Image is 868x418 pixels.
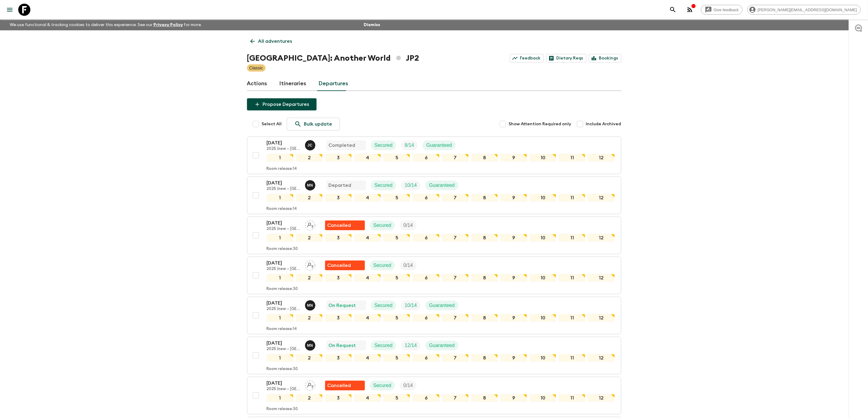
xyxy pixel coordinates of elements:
a: Bulk update [287,118,340,130]
p: [DATE] [267,139,300,147]
button: Dismiss [362,21,382,29]
div: 7 [442,274,469,282]
div: Secured [370,381,395,390]
div: Trip Fill [400,221,417,230]
p: Room release: 14 [267,327,297,332]
p: Guaranteed [429,182,455,189]
div: 8 [471,274,498,282]
p: M N [307,303,313,308]
h1: [GEOGRAPHIC_DATA]: Another World JP2 [247,52,419,64]
button: [DATE]2025 (new – [GEOGRAPHIC_DATA])Assign pack leaderFlash Pack cancellationSecuredTrip Fill1234... [247,257,621,294]
div: 1 [267,154,293,162]
div: 4 [354,154,381,162]
div: 6 [413,194,439,202]
p: 0 / 14 [403,262,413,269]
p: Cancelled [328,222,351,229]
div: 11 [559,154,585,162]
div: 3 [325,194,352,202]
div: 7 [442,194,469,202]
p: 10 / 14 [405,182,417,189]
div: 10 [530,194,556,202]
p: M N [307,343,313,348]
p: 2025 (new – [GEOGRAPHIC_DATA]) [267,267,300,271]
span: Select All [262,121,282,127]
p: Cancelled [328,382,351,389]
button: MN [305,340,317,351]
div: 9 [500,394,527,402]
div: 1 [267,234,293,242]
div: 2 [296,314,323,322]
div: 4 [354,354,381,362]
button: Propose Departures [247,98,317,110]
p: 2025 (new – [GEOGRAPHIC_DATA]) [267,387,300,392]
p: [DATE] [267,379,300,387]
div: 5 [383,314,410,322]
p: Cancelled [328,262,351,269]
div: 5 [383,194,410,202]
p: 10 / 14 [405,302,417,309]
span: [PERSON_NAME][EMAIL_ADDRESS][DOMAIN_NAME] [754,8,860,12]
p: We use functional & tracking cookies to deliver this experience. See our for more. [7,19,204,30]
div: Secured [371,180,396,190]
div: Secured [371,140,396,150]
p: [DATE] [267,179,300,187]
p: Secured [375,142,393,149]
div: 5 [383,394,410,402]
button: [DATE]2025 (new – [GEOGRAPHIC_DATA])Maho NagaredaOn RequestSecuredTrip FillGuaranteed123456789101... [247,297,621,334]
p: Secured [375,182,393,189]
a: Itineraries [280,76,307,91]
span: Include Archived [586,121,621,127]
div: 8 [471,154,498,162]
p: Room release: 30 [267,367,298,372]
a: Give feedback [701,5,743,15]
a: All adventures [247,35,296,47]
p: Departed [329,182,352,189]
div: Secured [370,221,395,230]
button: [DATE]2025 (new – [GEOGRAPHIC_DATA])Assign pack leaderFlash Pack cancellationSecuredTrip Fill1234... [247,377,621,414]
span: Juno Choi [305,142,317,147]
div: Flash Pack cancellation [325,261,365,270]
div: 2 [296,234,323,242]
div: 5 [383,154,410,162]
div: 2 [296,354,323,362]
a: Privacy Policy [153,23,183,27]
p: Secured [375,302,393,309]
a: Actions [247,76,267,91]
div: 7 [442,314,469,322]
div: 10 [530,274,556,282]
div: Trip Fill [400,381,417,390]
div: 2 [296,274,323,282]
div: 12 [588,314,615,322]
div: Trip Fill [401,180,420,190]
div: 11 [559,394,585,402]
div: 8 [471,314,498,322]
div: 9 [500,274,527,282]
p: Guaranteed [429,342,455,349]
div: [PERSON_NAME][EMAIL_ADDRESS][DOMAIN_NAME] [747,5,861,15]
div: 1 [267,274,293,282]
div: 4 [354,274,381,282]
div: 1 [267,354,293,362]
p: All adventures [258,38,292,45]
div: 9 [500,354,527,362]
p: Room release: 30 [267,287,298,292]
p: [DATE] [267,219,300,227]
div: 6 [413,394,439,402]
div: 7 [442,394,469,402]
div: Trip Fill [401,301,420,310]
span: Maho Nagareda [305,342,317,347]
div: 8 [471,394,498,402]
button: [DATE]2025 (new – [GEOGRAPHIC_DATA])Maho NagaredaOn RequestSecuredTrip FillGuaranteed123456789101... [247,337,621,374]
div: 9 [500,154,527,162]
div: 2 [296,394,323,402]
a: Departures [319,76,348,91]
div: 8 [471,194,498,202]
p: On Request [329,302,356,309]
div: 10 [530,354,556,362]
div: 5 [383,274,410,282]
div: 11 [559,354,585,362]
button: [DATE]2025 (new – [GEOGRAPHIC_DATA])Juno ChoiCompletedSecuredTrip FillGuaranteed123456789101112Ro... [247,137,621,174]
p: Guaranteed [429,302,455,309]
button: [DATE]2025 (new – [GEOGRAPHIC_DATA])Maho NagaredaDepartedSecuredTrip FillGuaranteed12345678910111... [247,177,621,214]
a: Bookings [589,54,621,62]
